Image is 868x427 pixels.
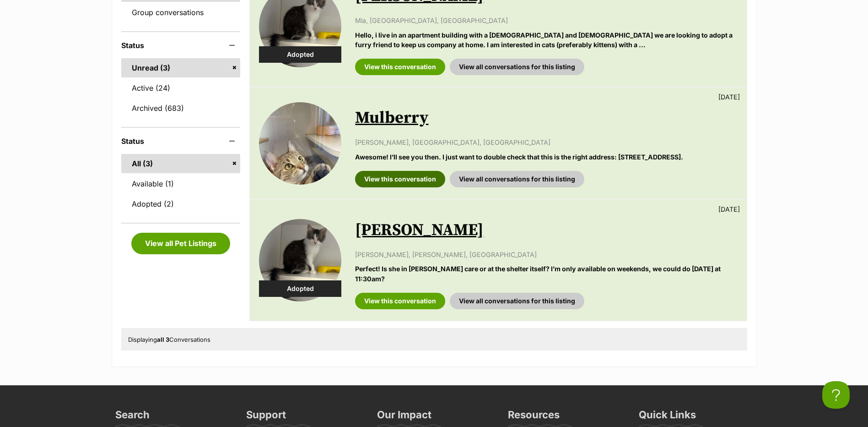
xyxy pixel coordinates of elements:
h3: Search [115,408,150,427]
img: Lesley [259,219,341,301]
a: View all Pet Listings [131,233,230,254]
a: Adopted (2) [121,194,241,213]
a: [PERSON_NAME] [355,220,484,241]
h3: Resources [508,408,560,427]
a: Active (24) [121,78,241,98]
strong: all 3 [157,336,169,343]
a: Group conversations [121,3,241,22]
p: [PERSON_NAME], [PERSON_NAME], [GEOGRAPHIC_DATA] [355,250,737,259]
a: Mulberry [355,108,428,128]
header: Status [121,137,241,145]
a: View all conversations for this listing [450,59,584,75]
header: Status [121,41,241,49]
a: Unread (3) [121,58,241,77]
p: [DATE] [718,204,740,214]
a: Archived (683) [121,99,241,118]
h3: Support [246,408,286,427]
div: Adopted [259,280,341,297]
h3: Our Impact [377,408,431,427]
h3: Quick Links [639,408,696,427]
a: View this conversation [355,59,445,75]
a: All (3) [121,154,241,173]
a: View all conversations for this listing [450,171,584,187]
p: Perfect! Is she in [PERSON_NAME] care or at the shelter itself? I’m only available on weekends, w... [355,264,737,284]
a: View this conversation [355,171,445,187]
p: Hello, i live in an apartment building with a [DEMOGRAPHIC_DATA] and [DEMOGRAPHIC_DATA] we are lo... [355,30,737,50]
a: Available (1) [121,174,241,193]
img: Mulberry [259,102,341,185]
iframe: Help Scout Beacon - Open [822,381,850,409]
p: Awesome! I’ll see you then. I just want to double check that this is the right address: [STREET_A... [355,152,737,162]
p: [PERSON_NAME], [GEOGRAPHIC_DATA], [GEOGRAPHIC_DATA] [355,137,737,147]
p: [DATE] [718,92,740,102]
span: Displaying Conversations [128,336,210,343]
a: View all conversations for this listing [450,293,584,309]
p: Mia, [GEOGRAPHIC_DATA], [GEOGRAPHIC_DATA] [355,16,737,25]
a: View this conversation [355,293,445,309]
div: Adopted [259,46,341,63]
